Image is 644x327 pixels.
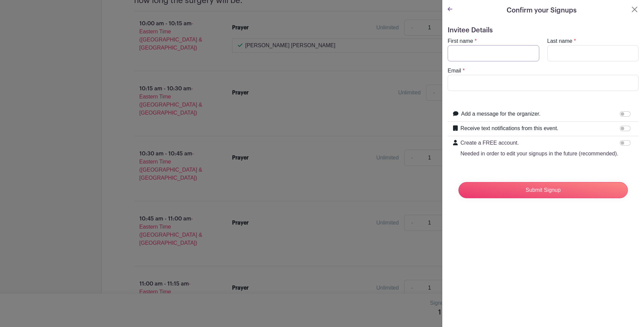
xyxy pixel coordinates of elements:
[461,110,541,118] label: Add a message for the organizer.
[460,150,618,158] p: Needed in order to edit your signups in the future (recommended).
[448,37,473,45] label: First name
[507,5,577,16] h5: Confirm your Signups
[460,139,618,147] p: Create a FREE account.
[448,67,461,75] label: Email
[631,5,639,13] button: Close
[458,182,628,198] input: Submit Signup
[448,26,639,34] h5: Invitee Details
[460,124,558,132] label: Receive text notifications from this event.
[547,37,573,45] label: Last name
